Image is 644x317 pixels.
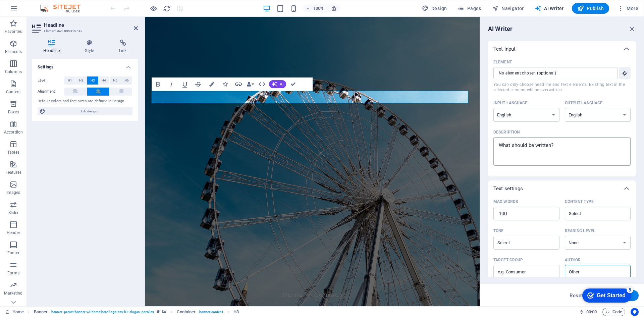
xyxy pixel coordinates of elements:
span: Code [605,308,622,316]
p: Header [7,230,20,235]
button: Design [419,3,450,14]
p: Forms [7,270,19,276]
div: Text settings [488,197,636,289]
button: Confirm (Ctrl+⏎) [287,77,300,91]
h6: 100% [313,4,324,12]
span: Design [422,5,447,12]
span: . banner-content [198,308,223,316]
span: Click to select. Double-click to edit [177,308,196,316]
span: AI [280,82,283,86]
button: AI Writer [532,3,567,14]
button: More [614,3,641,14]
h6: AI Writer [488,25,513,33]
button: 100% [303,4,327,12]
p: Text input [493,46,516,52]
button: ElementYou can only choose headline and text elements. Existing text in the selected element will... [619,67,631,79]
i: This element is a customizable preset [157,310,160,314]
button: Publish [572,3,609,14]
input: ToneClear [495,238,546,248]
button: Colors [205,77,218,91]
p: Max words [493,199,518,204]
button: Edit design [38,107,132,115]
button: Pages [455,3,484,14]
p: Favorites [5,29,22,34]
i: Reload page [163,5,171,12]
span: Reset [570,293,583,298]
p: Author [565,257,581,263]
div: Get Started 5 items remaining, 0% complete [5,3,54,17]
button: H1 [64,76,75,85]
button: Underline (Ctrl+U) [178,77,191,91]
p: Features [5,170,21,175]
input: Max words [493,207,559,220]
button: Link [232,77,245,91]
button: Data Bindings [246,77,255,91]
div: 5 [50,1,56,8]
label: Level [38,76,64,85]
p: Accordion [4,129,23,135]
span: . banner .preset-banner-v3-home-hero-logo-nav-h1-slogan .parallax [50,308,154,316]
span: More [617,5,638,12]
a: Click to cancel selection. Double-click to open Pages [5,308,24,316]
h4: Style [74,40,108,54]
h4: Link [108,40,138,54]
span: H2 [79,76,84,85]
p: Element [493,59,512,65]
p: Slider [8,210,19,215]
span: Click to select. Double-click to edit [233,308,239,316]
button: AI [269,80,286,88]
select: Reading level [565,236,631,250]
span: AI Writer [535,5,564,12]
div: Design (Ctrl+Alt+Y) [419,3,450,14]
span: Click to select. Double-click to edit [34,308,48,316]
p: Text settings [493,185,523,192]
select: Output language [565,108,631,122]
button: H2 [76,76,87,85]
p: Content [6,89,21,95]
div: Text input [488,57,636,176]
button: Code [602,308,625,316]
span: : [591,309,592,314]
p: Images [7,190,20,195]
button: Clear [626,269,628,272]
span: H3 [91,76,95,85]
p: Input language [493,100,528,106]
span: H4 [102,76,106,85]
p: Boxes [8,109,19,115]
input: ElementYou can only choose headline and text elements. Existing text in the selected element will... [493,67,613,79]
textarea: Description [497,141,627,162]
p: Content type [565,199,594,204]
span: H5 [113,76,117,85]
span: Navigator [492,5,524,12]
h4: Headline [32,40,74,54]
p: Output language [565,100,603,106]
i: On resize automatically adjust zoom level to fit chosen device. [331,5,337,11]
span: Publish [577,5,604,12]
p: Target group [493,257,523,263]
input: Target group [493,267,559,277]
button: Strikethrough [192,77,205,91]
p: Tables [7,150,19,155]
label: Alignment [38,88,64,96]
nav: breadcrumb [34,308,239,316]
button: Navigator [489,3,527,14]
p: Marketing [4,290,22,296]
i: This element contains a background [162,310,166,314]
p: Reading level [565,228,595,233]
button: Bold (Ctrl+B) [152,77,164,91]
h6: Session time [579,308,597,316]
img: Editor Logo [39,4,89,12]
span: Pages [458,5,481,12]
button: Click here to leave preview mode and continue editing [149,4,157,12]
span: H1 [68,76,72,85]
p: Elements [5,49,22,54]
h2: Headline [44,22,138,28]
p: Description [493,129,520,135]
span: H6 [124,76,129,85]
div: Text settings [488,180,636,197]
button: H5 [110,76,121,85]
h3: Element #ed-895315642 [44,28,124,34]
button: Icons [219,77,231,91]
span: 00 00 [586,308,597,316]
button: Italic (Ctrl+I) [165,77,178,91]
